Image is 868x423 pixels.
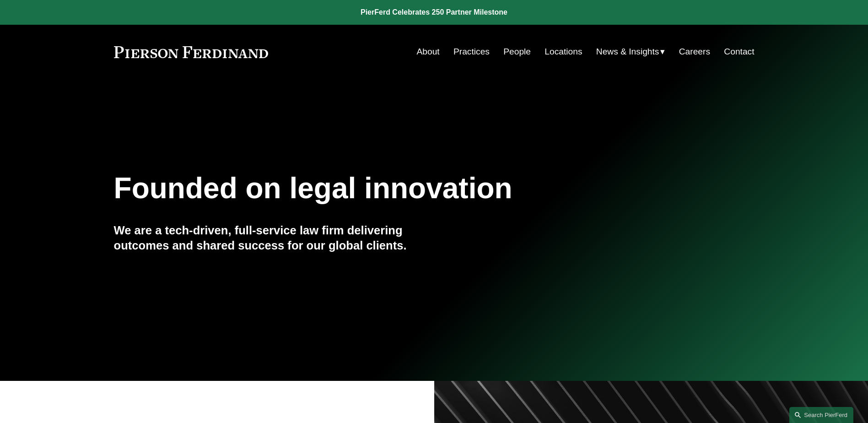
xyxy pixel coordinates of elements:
a: People [503,43,531,60]
a: Search this site [789,407,853,423]
a: Careers [679,43,710,60]
a: Practices [453,43,490,60]
h4: We are a tech-driven, full-service law firm delivering outcomes and shared success for our global... [114,223,434,253]
a: About [417,43,440,60]
span: News & Insights [596,44,659,60]
a: Contact [724,43,754,60]
a: folder dropdown [596,43,665,60]
h1: Founded on legal innovation [114,172,648,205]
a: Locations [545,43,582,60]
